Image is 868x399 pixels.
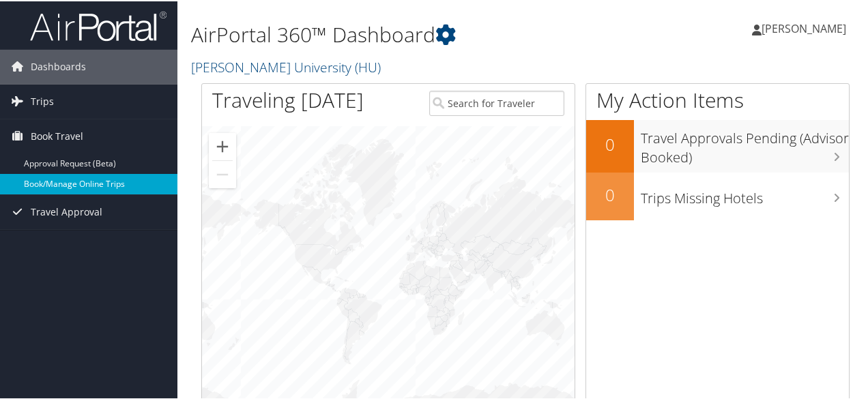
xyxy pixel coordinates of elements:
[641,181,849,207] h3: Trips Missing Hotels
[586,85,849,113] h1: My Action Items
[209,132,236,159] button: Zoom in
[191,19,637,48] h1: AirPortal 360™ Dashboard
[586,119,849,171] a: 0Travel Approvals Pending (Advisor Booked)
[429,89,564,115] input: Search for Traveler
[641,121,849,166] h3: Travel Approvals Pending (Advisor Booked)
[752,7,860,48] a: [PERSON_NAME]
[586,171,849,219] a: 0Trips Missing Hotels
[212,85,364,113] h1: Traveling [DATE]
[762,20,846,35] span: [PERSON_NAME]
[31,83,54,117] span: Trips
[31,48,86,83] span: Dashboards
[586,182,634,205] h2: 0
[30,9,167,41] img: airportal-logo.png
[191,57,384,75] a: [PERSON_NAME] University (HU)
[586,132,634,155] h2: 0
[31,118,83,152] span: Book Travel
[209,160,236,187] button: Zoom out
[31,194,102,228] span: Travel Approval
